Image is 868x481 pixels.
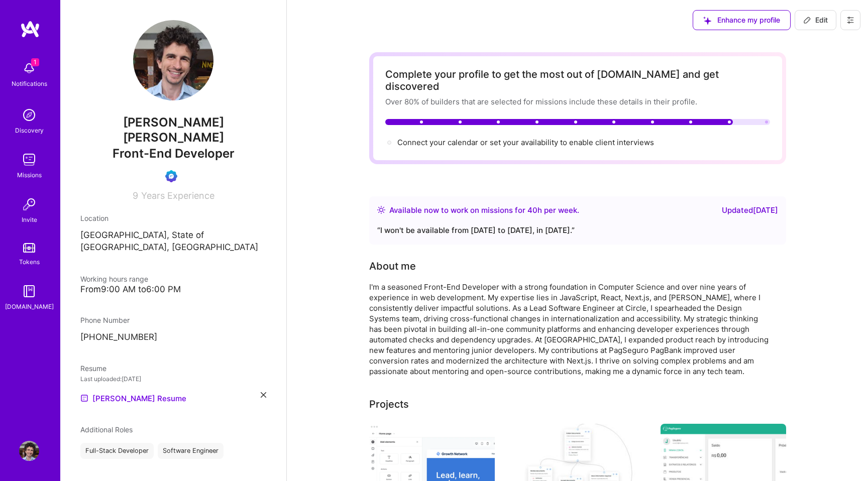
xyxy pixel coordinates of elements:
div: Over 80% of builders that are selected for missions include these details in their profile. [385,96,770,107]
button: Edit [795,10,836,30]
img: bell [19,58,39,78]
div: From 9:00 AM to 6:00 PM [80,284,266,295]
div: Discovery [15,125,44,136]
button: Enhance my profile [693,10,791,30]
i: icon SuggestedTeams [703,17,711,25]
span: [PERSON_NAME] [PERSON_NAME] [80,115,266,145]
div: [DOMAIN_NAME] [5,301,54,312]
span: Connect your calendar or set your availability to enable client interviews [397,138,654,147]
div: Missions [17,170,42,180]
span: Resume [80,364,106,373]
div: Full-Stack Developer [80,443,154,459]
span: 40 [527,205,537,215]
div: “ I won't be available from [DATE] to [DATE], in [DATE]. ” [377,224,778,236]
img: User Avatar [19,441,39,461]
img: guide book [19,281,39,301]
span: Edit [803,15,828,25]
img: logo [20,20,40,38]
p: [GEOGRAPHIC_DATA], State of [GEOGRAPHIC_DATA], [GEOGRAPHIC_DATA] [80,229,266,254]
span: Phone Number [80,316,130,324]
div: Updated [DATE] [722,204,778,216]
div: Invite [22,214,37,225]
span: Years Experience [141,190,214,201]
img: Evaluation Call Booked [165,170,177,182]
div: Location [80,213,266,223]
span: Enhance my profile [703,15,780,25]
div: Notifications [12,78,47,89]
img: Availability [377,206,385,214]
div: Complete your profile to get the most out of [DOMAIN_NAME] and get discovered [385,68,770,92]
a: [PERSON_NAME] Resume [80,392,186,404]
span: Working hours range [80,275,148,283]
div: Available now to work on missions for h per week . [389,204,579,216]
div: Last uploaded: [DATE] [80,374,266,384]
img: User Avatar [133,20,213,100]
span: 1 [31,58,39,66]
img: teamwork [19,150,39,170]
div: Software Engineer [158,443,224,459]
p: [PHONE_NUMBER] [80,331,266,343]
img: discovery [19,105,39,125]
div: About me [369,259,416,274]
img: tokens [23,243,35,253]
img: Invite [19,194,39,214]
i: icon Close [261,392,266,398]
div: Projects [369,397,409,412]
span: Front-End Developer [113,146,235,161]
span: Additional Roles [80,425,133,434]
img: Resume [80,394,88,402]
a: User Avatar [17,441,42,461]
span: 9 [133,190,138,201]
div: Tokens [19,257,40,267]
div: I'm a seasoned Front-End Developer with a strong foundation in Computer Science and over nine yea... [369,282,771,377]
